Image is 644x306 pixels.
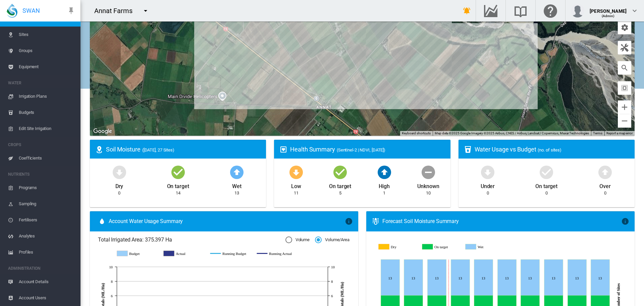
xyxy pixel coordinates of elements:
[170,164,186,180] md-icon: icon-checkbox-marked-circle
[568,260,586,296] g: Wet Sep 13, 2025 13
[480,164,496,180] md-icon: icon-arrow-down-bold-circle
[19,290,75,306] span: Account Users
[111,294,113,298] tspan: 6
[474,260,493,296] g: Wet Sep 09, 2025 13
[329,180,351,190] div: On target
[22,6,40,15] span: SWAN
[538,147,561,152] span: (no. of sites)
[164,251,204,257] g: Actual
[604,190,606,196] div: 0
[234,190,239,196] div: 13
[19,59,75,75] span: Equipment
[331,279,333,283] tspan: 8
[19,228,75,244] span: Analytes
[542,7,558,15] md-icon: Click here for help
[345,217,353,225] md-icon: icon-information
[631,7,639,15] md-icon: icon-chevron-down
[8,263,75,274] span: ADMINISTRATION
[279,145,287,154] md-icon: icon-heart-box-outline
[597,164,613,180] md-icon: icon-arrow-up-bold-circle
[513,7,529,15] md-icon: Search the knowledge base
[535,180,557,190] div: On target
[229,164,245,180] md-icon: icon-arrow-up-bold-circle
[381,260,399,296] g: Wet Sep 05, 2025 13
[426,190,431,196] div: 10
[379,244,417,250] g: Dry
[8,139,75,150] span: CROPS
[618,21,631,34] button: icon-cog
[142,7,150,15] md-icon: icon-menu-down
[257,251,297,257] g: Running Actual
[621,217,629,225] md-icon: icon-information
[19,274,75,290] span: Account Details
[115,180,123,190] div: Dry
[481,180,495,190] div: Under
[621,64,629,72] md-icon: icon-magnify
[571,4,584,17] img: profile.jpg
[19,27,75,43] span: Sites
[376,164,392,180] md-icon: icon-arrow-up-bold-circle
[618,61,631,75] button: icon-magnify
[621,24,629,32] md-icon: icon-cog
[618,114,631,128] button: Zoom out
[538,164,554,180] md-icon: icon-checkbox-marked-circle
[339,190,341,196] div: 5
[460,4,474,17] button: icon-bell-ring
[111,279,113,283] tspan: 8
[8,78,75,88] span: WATER
[606,131,633,135] a: Report a map error
[591,260,609,296] g: Wet Sep 14, 2025 13
[337,147,385,152] span: (Sentinel-2 | NDVI, [DATE])
[118,190,120,196] div: 0
[315,237,350,243] md-radio-button: Volume/Area
[427,260,446,296] g: Wet Sep 07, 2025 13
[94,6,139,15] div: Annat Farms
[618,81,631,95] button: icon-select-all
[19,104,75,121] span: Budgets
[420,164,436,180] md-icon: icon-minus-circle
[109,265,113,269] tspan: 10
[402,131,431,136] button: Keyboard shortcuts
[497,260,516,296] g: Wet Sep 10, 2025 13
[111,164,127,180] md-icon: icon-arrow-down-bold-circle
[383,190,385,196] div: 1
[294,190,299,196] div: 11
[379,180,390,190] div: High
[176,190,180,196] div: 14
[521,260,539,296] g: Wet Sep 11, 2025 13
[291,180,301,190] div: Low
[98,217,106,225] md-icon: icon-water
[210,251,250,257] g: Running Budget
[331,294,333,298] tspan: 6
[417,180,439,190] div: Unknown
[451,260,470,296] g: Wet Sep 08, 2025 13
[19,180,75,196] span: Programs
[19,121,75,137] span: Edit Site Irrigation
[288,164,304,180] md-icon: icon-arrow-down-bold-circle
[435,131,589,135] span: Map data ©2025 Google Imagery ©2025 Airbus, CNES / Airbus, Landsat / Copernicus, Maxar Technologies
[19,150,75,166] span: Coefficients
[7,4,17,18] img: SWAN-Landscape-Logo-Colour-drop.png
[618,100,631,114] button: Zoom in
[466,244,504,250] g: Wet
[590,5,627,12] div: [PERSON_NAME]
[95,145,103,154] md-icon: icon-map-marker-radius
[599,180,611,190] div: Over
[463,7,471,15] md-icon: icon-bell-ring
[19,244,75,260] span: Profiles
[8,169,75,180] span: NUTRIENTS
[92,127,114,136] a: Open this area in Google Maps (opens a new window)
[404,260,423,296] g: Wet Sep 06, 2025 13
[593,131,602,135] a: Terms
[117,251,157,257] g: Budget
[332,164,348,180] md-icon: icon-checkbox-marked-circle
[19,212,75,228] span: Fertilisers
[167,180,189,190] div: On target
[290,145,445,154] div: Health Summary
[98,236,285,244] span: Total Irrigated Area: 375.397 Ha
[475,145,629,154] div: Water Usage vs Budget
[106,145,261,154] div: Soil Moisture
[142,147,174,152] span: ([DATE], 27 Sites)
[109,218,345,225] span: Account Water Usage Summary
[544,260,563,296] g: Wet Sep 12, 2025 13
